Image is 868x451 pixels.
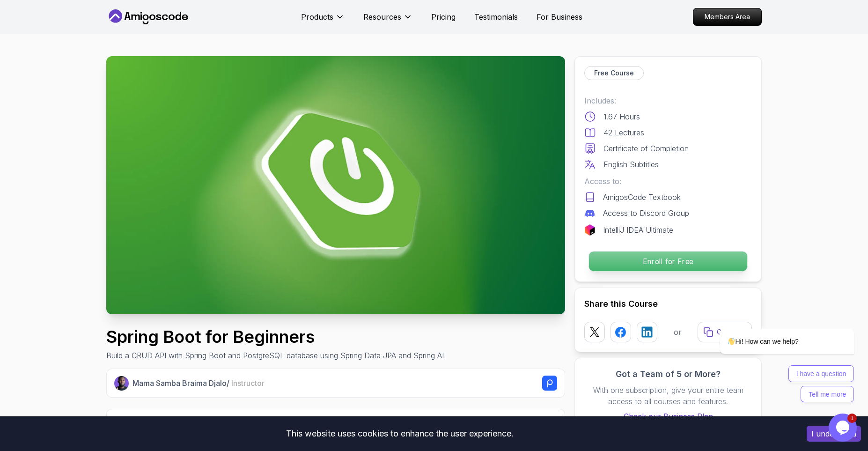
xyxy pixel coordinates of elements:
a: Pricing [431,11,456,22]
p: 1.67 Hours [603,111,640,122]
p: Access to Discord Group [603,207,689,219]
p: 42 Lectures [603,127,644,138]
button: Products [301,11,345,30]
iframe: chat widget [690,255,859,409]
p: Build a CRUD API with Spring Boot and PostgreSQL database using Spring Data JPA and Spring AI [106,350,444,361]
p: IntelliJ IDEA Ultimate [603,224,673,236]
button: Accept cookies [807,426,861,442]
img: jetbrains logo [584,224,596,236]
a: Check our Business Plan [584,411,752,422]
p: Enroll for Free [589,251,747,271]
h2: Share this Course [584,297,752,311]
h3: Got a Team of 5 or More? [584,368,752,381]
p: Free Course [594,68,634,78]
p: AmigosCode Textbook [603,192,681,203]
p: Includes: [584,95,752,106]
span: Instructor [231,378,265,388]
a: Testimonials [474,11,518,22]
p: Products [301,11,333,22]
p: or [674,326,682,338]
div: This website uses cookies to enhance the user experience. [7,423,793,444]
p: Certificate of Completion [603,143,689,154]
p: Resources [363,11,401,22]
a: Members Area [693,8,762,26]
p: Members Area [693,8,761,25]
button: Resources [363,11,412,30]
h1: Spring Boot for Beginners [106,327,444,346]
p: English Subtitles [603,159,659,170]
iframe: chat widget [829,414,859,442]
p: Mama Samba Braima Djalo / [132,377,265,389]
button: Enroll for Free [588,251,748,272]
img: spring-boot-for-beginners_thumbnail [106,56,565,314]
p: Access to: [584,176,752,187]
a: For Business [537,11,582,22]
img: Nelson Djalo [114,376,129,391]
p: With one subscription, give your entire team access to all courses and features. [584,384,752,407]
